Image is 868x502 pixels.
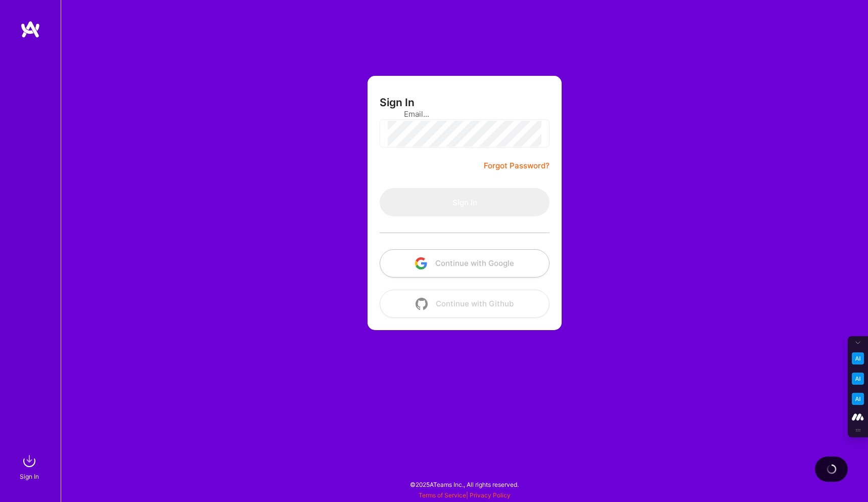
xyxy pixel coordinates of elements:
button: Continue with Google [380,249,550,278]
span: | [419,491,511,499]
div: © 2025 ATeams Inc., All rights reserved. [61,472,868,497]
button: Sign In [380,188,550,216]
img: sign in [19,451,39,471]
a: sign inSign In [21,451,39,482]
a: Forgot Password? [484,160,550,172]
img: icon [416,298,428,310]
button: Continue with Github [380,290,550,318]
img: logo [20,20,40,38]
input: Email... [404,101,525,127]
img: Jargon Buster icon [852,393,864,405]
img: icon [415,257,427,269]
h3: Sign In [380,96,415,109]
div: Sign In [20,471,39,482]
img: Key Point Extractor icon [852,352,864,364]
img: loading [824,462,838,476]
img: Email Tone Analyzer icon [852,373,864,385]
a: Terms of Service [419,491,466,499]
a: Privacy Policy [470,491,511,499]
